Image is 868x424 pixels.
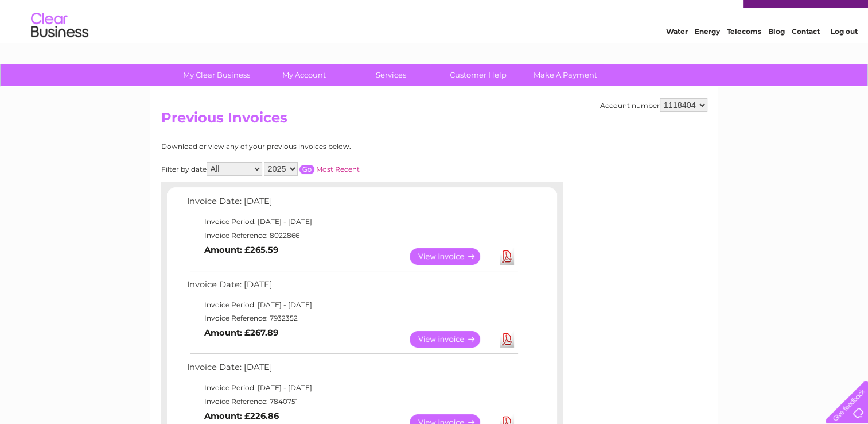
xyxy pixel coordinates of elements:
[204,245,278,255] b: Amount: £265.59
[164,6,706,56] div: Clear Business is a trading name of Verastar Limited (registered in [GEOGRAPHIC_DATA] No. 3667643...
[830,49,857,57] a: Log out
[161,142,462,151] div: Download or view any of your previous invoices below.
[184,311,520,325] td: Invoice Reference: 7932352
[169,64,264,86] a: My Clear Business
[431,64,526,86] a: Customer Help
[652,6,731,20] a: 0333 014 3131
[410,331,494,348] a: View
[600,98,707,112] div: Account number
[256,64,351,86] a: My Account
[184,277,520,298] td: Invoice Date: [DATE]
[500,248,514,265] a: Download
[316,165,360,174] a: Most Recent
[518,64,613,86] a: Make A Payment
[184,229,520,242] td: Invoice Reference: 8022866
[184,215,520,229] td: Invoice Period: [DATE] - [DATE]
[666,49,688,57] a: Water
[500,331,514,348] a: Download
[161,110,707,132] h2: Previous Invoices
[184,298,520,312] td: Invoice Period: [DATE] - [DATE]
[184,381,520,395] td: Invoice Period: [DATE] - [DATE]
[204,411,279,421] b: Amount: £226.86
[727,49,761,57] a: Telecoms
[184,395,520,408] td: Invoice Reference: 7840751
[30,30,89,65] img: logo.png
[410,248,494,265] a: View
[204,327,278,338] b: Amount: £267.89
[161,162,462,176] div: Filter by date
[184,360,520,381] td: Invoice Date: [DATE]
[184,194,520,215] td: Invoice Date: [DATE]
[768,49,785,57] a: Blog
[695,49,720,57] a: Energy
[792,49,820,57] a: Contact
[344,64,438,86] a: Services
